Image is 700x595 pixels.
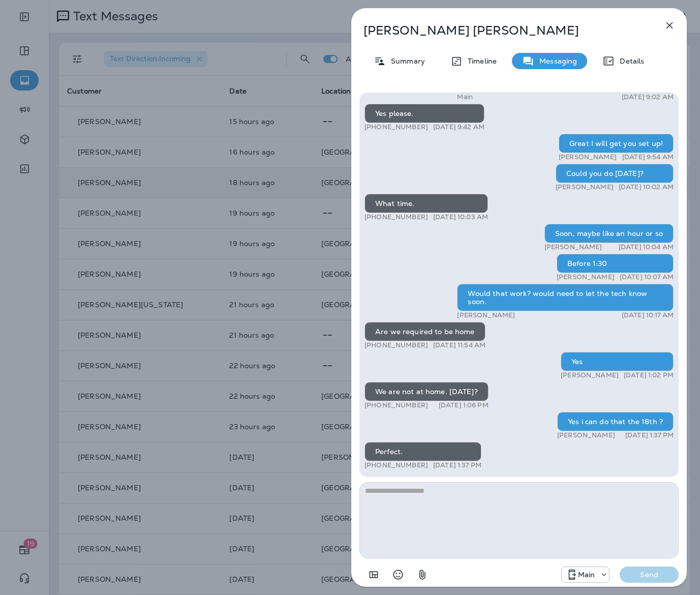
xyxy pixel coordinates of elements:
[622,153,674,161] p: [DATE] 9:54 AM
[625,431,674,439] p: [DATE] 1:37 PM
[622,93,674,101] p: [DATE] 9:02 AM
[433,123,484,131] p: [DATE] 9:42 AM
[364,341,428,349] p: [PHONE_NUMBER]
[556,164,674,183] div: Could you do [DATE]?
[620,273,674,281] p: [DATE] 10:07 AM
[364,401,428,409] p: [PHONE_NUMBER]
[457,284,674,311] div: Would that work? would need to let the tech know soon.
[557,431,615,439] p: [PERSON_NAME]
[557,412,674,431] div: Yes i can do that the 18th ?
[457,93,473,101] p: Main
[557,254,674,273] div: Before 1:30
[463,57,497,65] p: Timeline
[544,243,602,251] p: [PERSON_NAME]
[559,134,674,153] div: Great I will get you set up!
[619,183,674,191] p: [DATE] 10:02 AM
[363,23,641,38] p: [PERSON_NAME] [PERSON_NAME]
[534,57,577,65] p: Messaging
[615,57,644,65] p: Details
[578,571,595,579] p: Main
[622,311,674,319] p: [DATE] 10:17 AM
[433,461,481,469] p: [DATE] 1:37 PM
[559,153,617,161] p: [PERSON_NAME]
[363,564,384,585] button: Add in a premade template
[457,311,515,319] p: [PERSON_NAME]
[544,224,674,243] div: Soon, maybe like an hour or so
[433,341,485,349] p: [DATE] 11:54 AM
[556,183,614,191] p: [PERSON_NAME]
[364,123,428,131] p: [PHONE_NUMBER]
[557,273,615,281] p: [PERSON_NAME]
[364,213,428,221] p: [PHONE_NUMBER]
[561,352,674,371] div: Yes
[619,243,674,251] p: [DATE] 10:04 AM
[388,564,408,585] button: Select an emoji
[364,322,485,341] div: Are we required to be home
[364,382,489,401] div: We are not at home. [DATE]?
[364,461,428,469] p: [PHONE_NUMBER]
[433,213,488,221] p: [DATE] 10:03 AM
[562,569,610,581] div: +1 (817) 482-3792
[561,371,619,379] p: [PERSON_NAME]
[386,57,425,65] p: Summary
[364,194,488,213] div: What time.
[624,371,674,379] p: [DATE] 1:02 PM
[439,401,489,409] p: [DATE] 1:06 PM
[364,104,484,123] div: Yes please.
[364,442,481,461] div: Perfect.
